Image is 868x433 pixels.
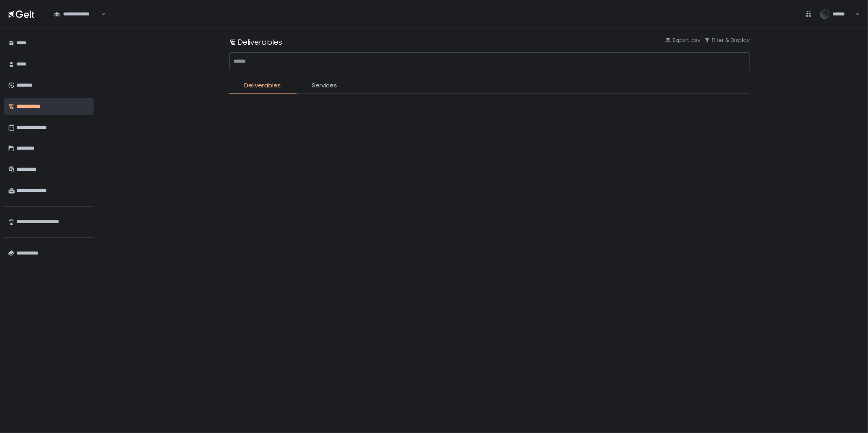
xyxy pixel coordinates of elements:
[229,37,282,48] div: Deliverables
[665,37,701,44] button: Export .csv
[101,10,101,18] input: Search for option
[245,81,281,90] span: Deliverables
[49,5,106,22] div: Search for option
[704,37,750,44] button: Filter & Display
[312,81,337,90] span: Services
